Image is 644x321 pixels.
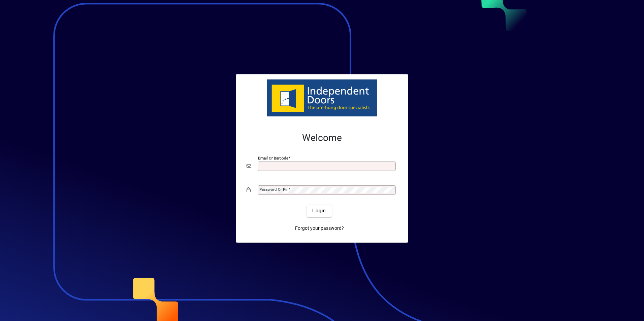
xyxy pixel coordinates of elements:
span: Login [312,207,326,214]
mat-label: Email or Barcode [258,155,288,160]
a: Forgot your password? [292,222,347,235]
h2: Welcome [247,132,397,144]
mat-label: Password or Pin [259,187,288,192]
button: Login [307,205,331,217]
span: Forgot your password? [295,225,344,232]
